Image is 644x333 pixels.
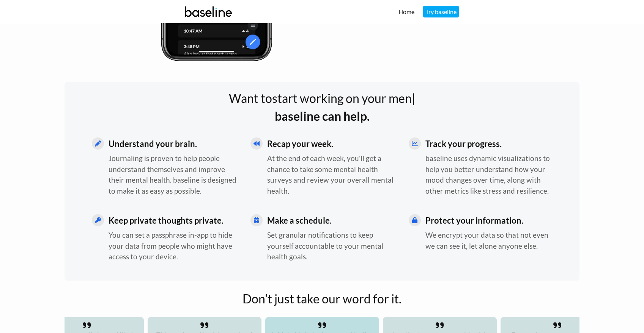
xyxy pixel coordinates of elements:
[267,137,395,150] h2: Recap your week.
[116,281,528,317] h1: Don't just take our word for it.
[109,230,237,262] p: You can set a passphrase in-app to hide your data from people who might have access to your device.
[267,153,395,196] p: At the end of each week, you'll get a chance to take some mental health surveys and review your o...
[182,1,235,22] img: baseline
[109,137,237,150] h2: Understand your brain.
[65,91,580,106] h1: Want to
[267,230,395,262] p: Set granular notifications to keep yourself accountable to your mental health goals.
[267,214,395,227] h2: Make a schedule.
[423,6,459,17] a: Try baseline
[398,8,414,15] a: Home
[272,91,412,106] span: start working on your men
[425,230,554,251] p: We encrypt your data so that not even we can see it, let alone anyone else.
[425,153,554,196] p: baseline uses dynamic visualizations to help you better understand how your mood changes over tim...
[425,214,554,227] h2: Protect your information.
[412,91,416,106] span: |
[425,137,554,150] h2: Track your progress.
[109,214,237,227] h2: Keep private thoughts private.
[109,153,237,196] p: Journaling is proven to help people understand themselves and improve their mental health. baseli...
[275,109,370,123] b: baseline can help.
